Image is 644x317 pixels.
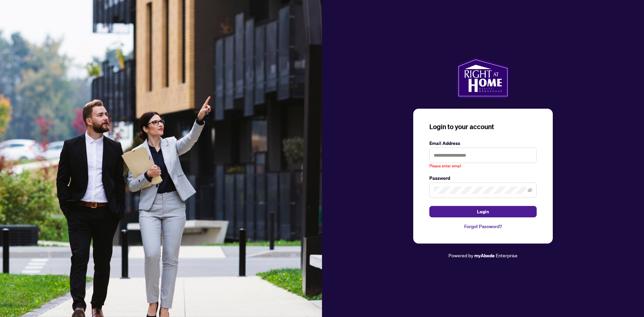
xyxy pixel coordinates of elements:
a: myAbode [474,252,495,259]
button: Login [429,206,537,217]
span: Enterprise [496,252,518,258]
label: Email Address [429,140,537,147]
span: eye-invisible [528,188,532,193]
span: Login [477,206,489,217]
span: Powered by [448,252,473,258]
label: Password [429,174,537,182]
img: ma-logo [457,58,509,98]
a: Forgot Password? [429,223,537,230]
span: Please enter email [429,163,461,169]
h3: Login to your account [429,122,537,131]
